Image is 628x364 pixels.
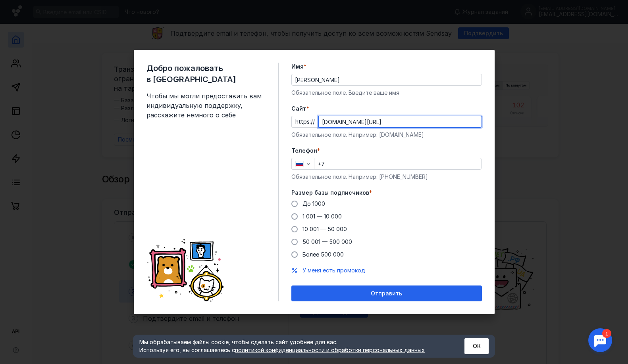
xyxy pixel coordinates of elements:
span: 10 001 — 50 000 [302,226,347,232]
span: Cайт [291,105,306,113]
span: У меня есть промокод [302,267,365,274]
a: политикой конфиденциальности и обработки персональных данных [235,347,425,353]
span: Чтобы мы могли предоставить вам индивидуальную поддержку, расскажите немного о себе [146,91,266,120]
span: До 1000 [302,200,325,207]
div: Обязательное поле. Например: [PHONE_NUMBER] [291,173,482,181]
span: Добро пожаловать в [GEOGRAPHIC_DATA] [146,63,266,85]
button: ОК [464,338,489,354]
span: Отправить [371,290,402,297]
button: Отправить [291,285,482,301]
div: Мы обрабатываем файлы cookie, чтобы сделать сайт удобнее для вас. Используя его, вы соглашаетесь c [139,338,445,354]
span: Телефон [291,147,317,155]
div: 1 [18,5,27,13]
button: У меня есть промокод [302,266,365,274]
div: Обязательное поле. Например: [DOMAIN_NAME] [291,131,482,139]
span: Имя [291,63,304,71]
span: Более 500 000 [302,251,344,258]
span: 1 001 — 10 000 [302,213,342,220]
span: 50 001 — 500 000 [302,238,352,245]
span: Размер базы подписчиков [291,189,369,197]
div: Обязательное поле. Введите ваше имя [291,89,482,97]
